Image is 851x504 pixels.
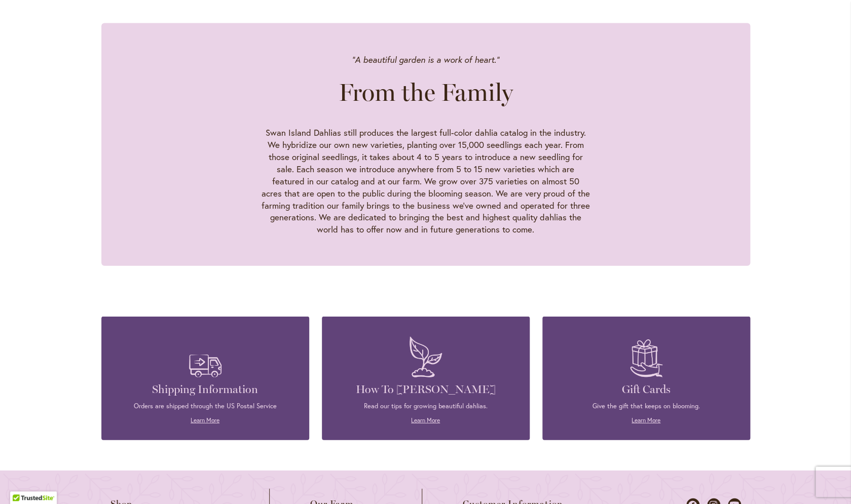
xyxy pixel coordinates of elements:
[339,78,513,106] h2: From the Family
[558,382,735,397] h4: Gift Cards
[117,402,294,411] p: Orders are shipped through the US Postal Service
[191,416,219,424] a: Learn More
[337,382,514,397] h4: How To [PERSON_NAME]
[352,54,499,65] em: "A beautiful garden is a work of heart."
[117,382,294,397] h4: Shipping Information
[337,402,514,411] p: Read our tips for growing beautiful dahlias.
[632,416,660,424] a: Learn More
[411,416,440,424] a: Learn More
[261,127,590,236] p: Swan Island Dahlias still produces the largest full-color dahlia catalog in the industry. We hybr...
[558,402,735,411] p: Give the gift that keeps on blooming.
